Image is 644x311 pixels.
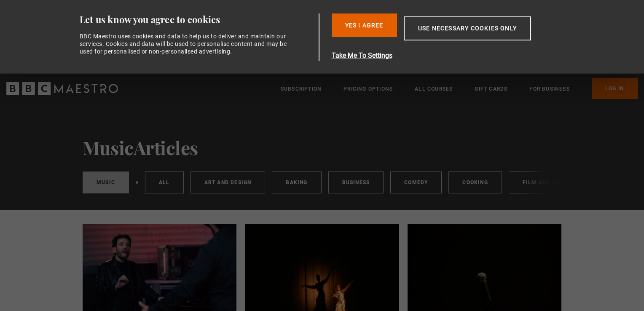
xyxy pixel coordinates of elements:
[145,172,184,193] a: All
[328,172,384,193] a: Business
[80,13,316,26] div: Let us know you agree to cookies
[343,85,393,93] a: Pricing Options
[6,82,118,95] svg: BBC Maestro
[390,172,442,193] a: Comedy
[281,78,638,99] nav: Primary
[83,172,561,197] nav: Categories
[404,16,531,40] button: Use necessary cookies only
[448,172,502,193] a: Cooking
[83,135,134,160] span: Music
[592,78,638,99] a: Log In
[80,32,292,56] div: BBC Maestro uses cookies and data to help us to deliver and maintain our services. Cookies and da...
[272,172,321,193] a: Baking
[83,172,129,193] a: Music
[475,85,507,93] a: Gift Cards
[529,85,569,93] a: For business
[83,137,561,158] h1: Articles
[509,172,573,193] a: Film and TV
[332,13,397,37] button: Yes I Agree
[191,172,266,193] a: Art and Design
[281,85,322,93] a: Subscription
[332,51,571,61] button: Take Me To Settings
[415,85,453,93] a: All Courses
